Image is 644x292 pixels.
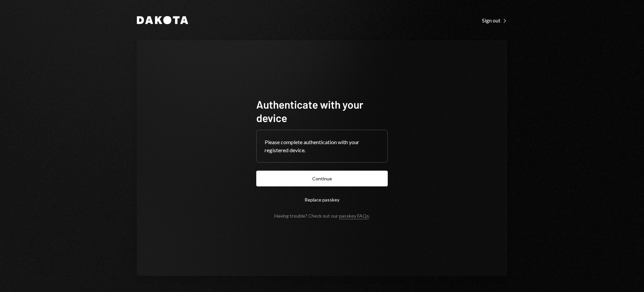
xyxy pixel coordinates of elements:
[274,213,370,219] div: Having trouble? Check out our .
[482,16,507,24] a: Sign out
[256,192,388,208] button: Replace passkey
[256,171,388,186] button: Continue
[256,98,388,124] h1: Authenticate with your device
[265,138,379,154] div: Please complete authentication with your registered device.
[339,213,369,219] a: passkey FAQs
[482,17,507,24] div: Sign out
